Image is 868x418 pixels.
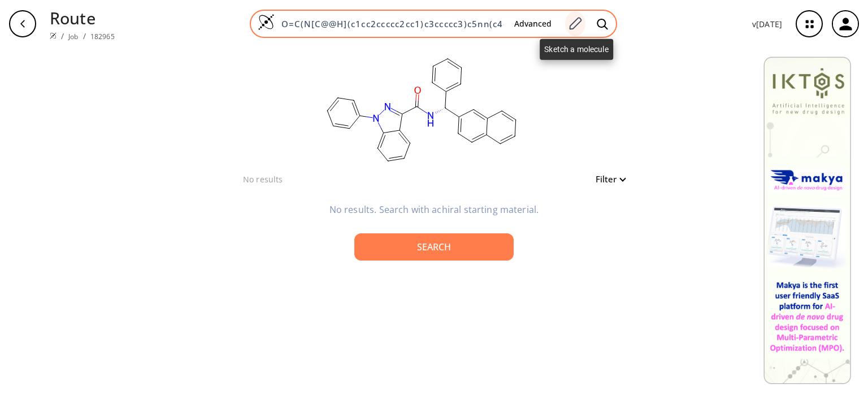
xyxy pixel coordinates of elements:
[68,32,78,41] a: Job
[752,18,782,30] p: v [DATE]
[83,30,86,42] li: /
[363,242,505,251] div: Search
[61,30,64,42] li: /
[90,32,115,41] a: 182965
[540,39,613,60] div: Sketch a molecule
[589,175,625,184] button: Filter
[50,32,57,39] img: Spaya logo
[258,14,275,31] img: Logo Spaya
[275,18,505,29] input: Enter SMILES
[354,233,514,261] button: Search
[50,6,115,30] p: Route
[243,173,283,185] p: No results
[309,48,535,172] svg: O=C(N[C@@H](c1cc2ccccc2cc1)c3ccccc3)c5nn(c4ccccc45)c6ccccc6
[505,14,561,35] button: Advanced
[315,203,553,216] p: No results. Search with achiral starting material.
[763,57,851,384] img: Banner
